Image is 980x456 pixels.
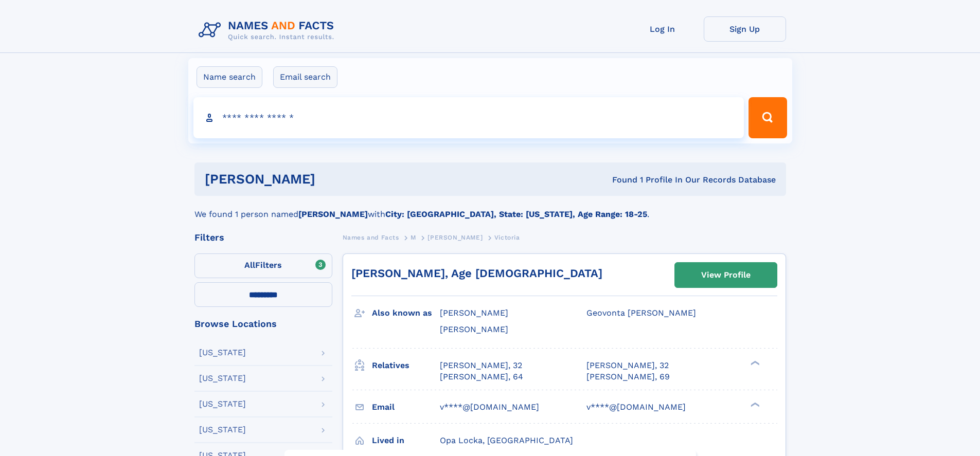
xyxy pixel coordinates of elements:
[427,234,483,241] span: [PERSON_NAME]
[199,349,246,357] div: [US_STATE]
[586,308,696,318] span: Geovonta [PERSON_NAME]
[701,263,751,287] div: View Profile
[440,308,508,318] span: [PERSON_NAME]
[199,400,246,408] div: [US_STATE]
[193,97,744,138] input: search input
[494,234,520,241] span: Victoria
[411,234,416,241] span: M
[372,432,440,449] h3: Lived in
[194,253,332,278] label: Filters
[194,319,332,329] div: Browse Locations
[205,173,464,186] h1: [PERSON_NAME]
[194,233,332,242] div: Filters
[749,97,787,138] button: Search Button
[621,16,704,42] a: Log In
[199,426,246,434] div: [US_STATE]
[372,398,440,416] h3: Email
[411,231,416,244] a: M
[704,16,786,42] a: Sign Up
[427,231,483,244] a: [PERSON_NAME]
[343,231,399,244] a: Names and Facts
[440,360,522,371] a: [PERSON_NAME], 32
[199,374,246,382] div: [US_STATE]
[440,324,508,334] span: [PERSON_NAME]
[273,66,337,88] label: Email search
[197,66,262,88] label: Name search
[586,371,670,382] a: [PERSON_NAME], 69
[194,16,343,44] img: Logo Names and Facts
[748,359,760,366] div: ❯
[440,371,523,382] a: [PERSON_NAME], 64
[298,209,368,219] b: [PERSON_NAME]
[440,435,573,445] span: Opa Locka, [GEOGRAPHIC_DATA]
[675,263,777,287] a: View Profile
[464,174,776,186] div: Found 1 Profile In Our Records Database
[194,196,786,221] div: We found 1 person named with .
[748,401,760,408] div: ❯
[351,267,602,280] a: [PERSON_NAME], Age [DEMOGRAPHIC_DATA]
[244,260,255,270] span: All
[385,209,647,219] b: City: [GEOGRAPHIC_DATA], State: [US_STATE], Age Range: 18-25
[372,357,440,374] h3: Relatives
[372,304,440,322] h3: Also known as
[586,360,669,371] a: [PERSON_NAME], 32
